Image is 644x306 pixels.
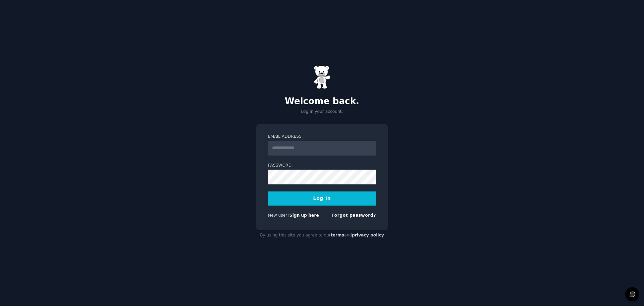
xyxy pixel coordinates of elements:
a: Sign up here [289,213,319,218]
label: Email Address [268,134,376,140]
div: By using this site you agree to our and [256,230,388,241]
h2: Welcome back. [256,96,388,107]
a: terms [331,233,344,237]
button: Log In [268,191,376,206]
img: Gummy Bear [314,65,330,89]
a: Forgot password? [331,213,376,218]
a: privacy policy [352,233,384,237]
label: Password [268,163,376,169]
span: New user? [268,213,289,218]
p: Log in your account. [256,109,388,115]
